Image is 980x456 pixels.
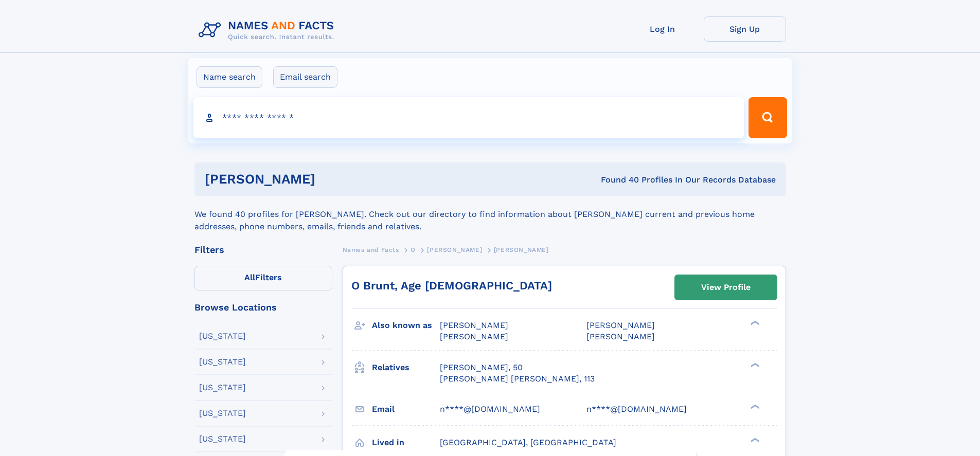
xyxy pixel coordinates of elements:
[199,332,246,340] div: [US_STATE]
[494,246,549,253] span: [PERSON_NAME]
[586,332,655,341] span: [PERSON_NAME]
[194,196,786,233] div: We found 40 profiles for [PERSON_NAME]. Check out our directory to find information about [PERSON...
[586,320,655,330] span: [PERSON_NAME]
[351,279,552,292] a: O Brunt, Age [DEMOGRAPHIC_DATA]
[199,358,246,366] div: [US_STATE]
[704,16,786,42] a: Sign Up
[197,66,262,88] label: Name search
[440,362,523,373] a: [PERSON_NAME], 50
[194,245,332,254] div: Filters
[440,373,595,385] a: [PERSON_NAME] [PERSON_NAME], 113
[411,243,416,256] a: O
[199,435,246,443] div: [US_STATE]
[199,384,246,392] div: [US_STATE]
[748,320,760,326] div: ❯
[427,243,482,256] a: [PERSON_NAME]
[701,276,751,299] div: View Profile
[675,275,777,300] a: View Profile
[199,409,246,417] div: [US_STATE]
[748,361,760,368] div: ❯
[372,434,440,451] h3: Lived in
[440,332,508,341] span: [PERSON_NAME]
[440,320,508,330] span: [PERSON_NAME]
[427,246,482,253] span: [PERSON_NAME]
[194,16,343,44] img: Logo Names and Facts
[194,266,332,290] label: Filters
[273,66,337,88] label: Email search
[244,272,255,282] span: All
[372,317,440,334] h3: Also known as
[458,174,776,186] div: Found 40 Profiles In Our Records Database
[193,97,744,138] input: search input
[205,173,458,186] h1: [PERSON_NAME]
[194,303,332,312] div: Browse Locations
[372,359,440,376] h3: Relatives
[411,246,416,253] span: O
[343,243,399,256] a: Names and Facts
[372,400,440,418] h3: Email
[749,97,787,138] button: Search Button
[621,16,704,42] a: Log In
[440,437,616,447] span: [GEOGRAPHIC_DATA], [GEOGRAPHIC_DATA]
[748,436,760,443] div: ❯
[748,403,760,410] div: ❯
